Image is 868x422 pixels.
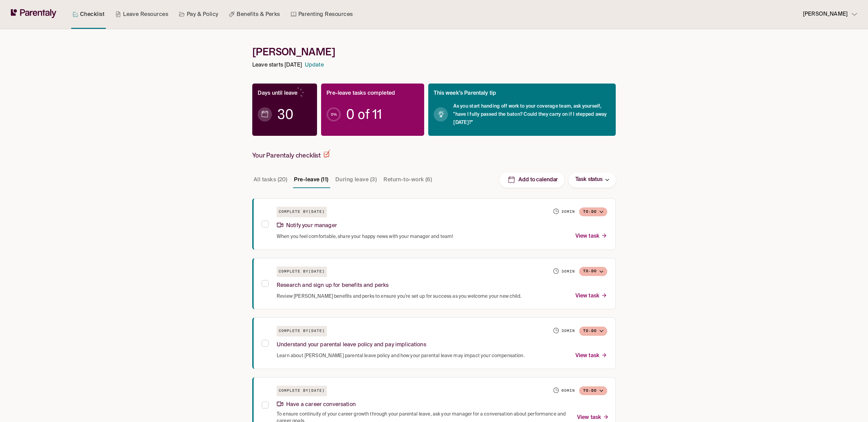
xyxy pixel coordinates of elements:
[293,172,330,188] button: Pre-leave (11)
[575,175,603,184] p: Task status
[277,326,327,336] h6: Complete by [DATE]
[575,351,607,361] p: View task
[258,89,297,98] p: Days until leave
[327,89,395,98] p: Pre-leave tasks completed
[579,327,607,336] button: To-do
[575,292,607,301] p: View task
[277,221,337,231] p: Notify your manager
[579,207,607,217] button: To-do
[561,269,575,274] h6: 30 min
[277,233,453,240] span: When you feel comfortable, share your happy news with your manager and team!
[277,386,327,396] h6: Complete by [DATE]
[382,172,433,188] button: Return-to-work (6)
[569,172,616,188] button: Task status
[453,102,610,127] span: As you start handing off work to your coverage team, ask yourself, "have I fully passed the baton...
[579,386,607,396] button: To-do
[561,388,575,393] h6: 60 min
[277,400,356,409] p: Have a career conversation
[252,61,302,70] p: Leave starts [DATE]
[803,10,848,19] p: [PERSON_NAME]
[277,111,293,118] span: 30
[252,149,330,160] h2: Your Parentaly checklist
[277,352,525,359] span: Learn about [PERSON_NAME] parental leave policy and how your parental leave may impact your compe...
[277,281,389,290] p: Research and sign up for benefits and perks
[252,45,616,58] h1: [PERSON_NAME]
[277,207,327,217] h6: Complete by [DATE]
[277,267,327,277] h6: Complete by [DATE]
[277,341,426,350] p: Understand your parental leave policy and pay implications
[434,89,496,98] p: This week’s Parentaly tip
[277,293,521,300] span: Review [PERSON_NAME] benefits and perks to ensure you're set up for success as you welcome your n...
[252,172,289,188] button: All tasks (20)
[252,172,435,188] div: Task stage tabs
[499,172,565,188] button: Add to calendar
[518,177,558,184] p: Add to calendar
[334,172,378,188] button: During leave (3)
[561,209,575,215] h6: 20 min
[305,61,324,70] a: Update
[575,232,607,241] p: View task
[346,111,382,118] span: 0 of 11
[579,267,607,276] button: To-do
[561,328,575,334] h6: 30 min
